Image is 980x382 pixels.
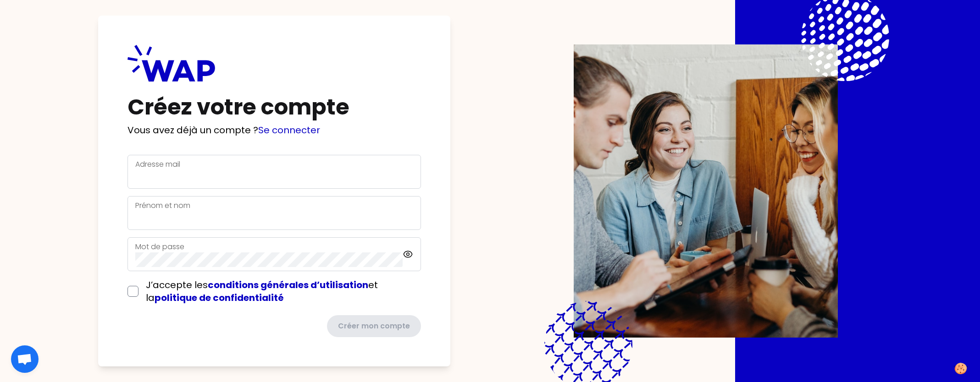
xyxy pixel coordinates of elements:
a: Ouvrir le chat [11,345,39,373]
span: J’accepte les et la [146,278,378,304]
label: Adresse mail [135,159,180,169]
h1: Créez votre compte [127,96,421,118]
a: Se connecter [258,124,320,136]
a: conditions générales d’utilisation [208,278,368,291]
button: Manage your preferences about cookies [948,357,973,380]
a: politique de confidentialité [155,291,284,304]
label: Prénom et nom [135,200,190,211]
label: Mot de passe [135,241,184,252]
p: Vous avez déjà un compte ? [127,124,421,136]
button: Créer mon compte [327,315,421,337]
img: Description [574,44,838,338]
